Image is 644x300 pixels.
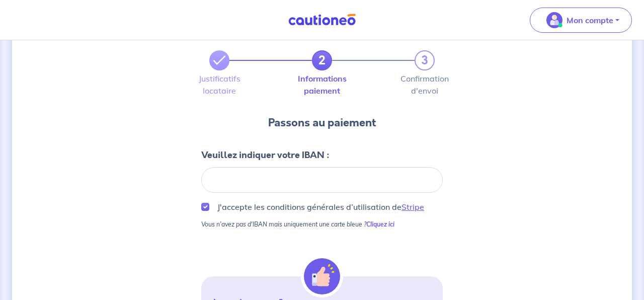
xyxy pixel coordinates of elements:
[546,12,562,28] img: illu_account_valid_menu.svg
[312,50,332,70] a: 2
[201,221,443,236] p: Vous n’avez pas d'IBAN mais uniquement une carte bleue ?
[214,176,430,184] iframe: Cadre sécurisé pour la saisie de l'IBAN
[268,115,376,131] p: Passons au paiement
[401,202,424,212] a: Stripe
[312,74,332,95] label: Informations paiement
[366,220,394,228] strong: Cliquez ici
[209,74,229,95] label: Justificatifs locataire
[201,147,443,163] h4: Veuillez indiquer votre IBAN :
[304,258,340,294] img: illu_alert_hand.svg
[567,14,613,26] p: Mon compte
[415,74,435,95] label: Confirmation d'envoi
[284,14,360,26] img: Cautioneo
[530,8,632,33] button: illu_account_valid_menu.svgMon compte
[217,201,424,213] p: J'accepte les conditions générales d’utilisation de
